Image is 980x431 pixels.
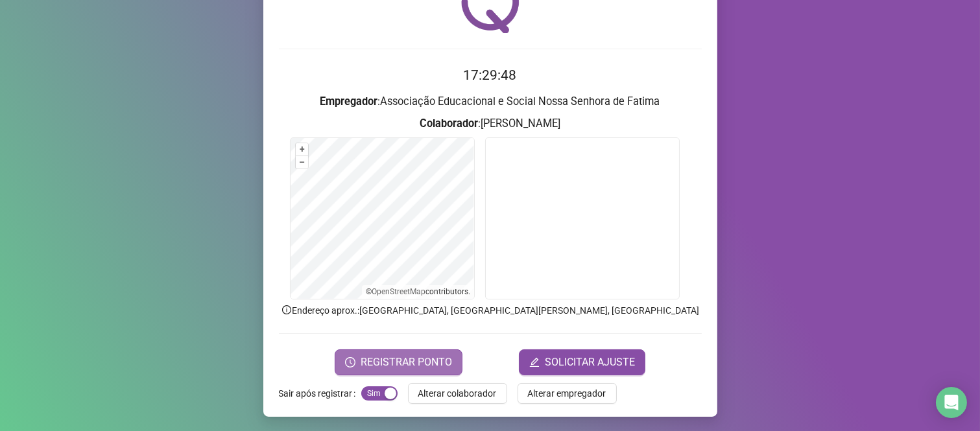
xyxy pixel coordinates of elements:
[464,67,517,83] time: 17:29:48
[279,383,361,404] label: Sair após registrar
[420,117,478,130] strong: Colaborador
[545,355,635,370] span: SOLICITAR AJUSTE
[281,304,293,316] span: info-circle
[335,349,462,375] button: REGISTRAR PONTO
[361,355,452,370] span: REGISTRAR PONTO
[372,287,425,296] a: OpenStreetMap
[418,386,497,401] span: Alterar colaborador
[408,383,507,404] button: Alterar colaborador
[345,357,355,367] span: clock-circle
[320,95,378,108] strong: Empregador
[296,156,308,169] button: –
[279,303,702,318] p: Endereço aprox. : [GEOGRAPHIC_DATA], [GEOGRAPHIC_DATA][PERSON_NAME], [GEOGRAPHIC_DATA]
[279,93,702,110] h3: : Associação Educacional e Social Nossa Senhora de Fatima
[529,357,540,367] span: edit
[528,386,606,401] span: Alterar empregador
[519,349,645,375] button: editSOLICITAR AJUSTE
[936,387,967,418] div: Open Intercom Messenger
[279,115,702,132] h3: : [PERSON_NAME]
[518,383,617,404] button: Alterar empregador
[366,287,470,296] li: © contributors.
[296,143,308,156] button: +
